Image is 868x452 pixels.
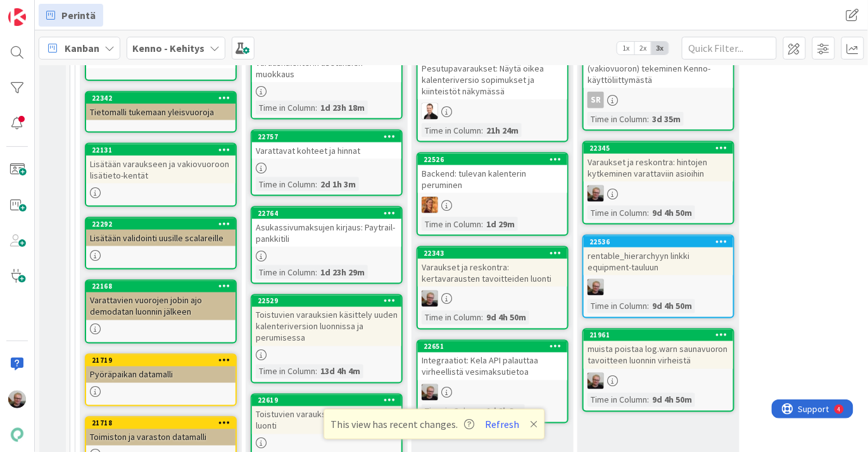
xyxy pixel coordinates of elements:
span: Support [27,2,58,17]
a: 22343Varaukset ja reskontra: kertavarausten tavoitteiden luontiJHTime in Column:9d 4h 50m [417,246,569,330]
input: Quick Filter... [682,37,777,60]
div: Asukassivumaksujen kirjaus: Paytrail-pankkitili [252,219,401,247]
div: 22651 [424,342,567,351]
div: 1d 2h 3m [483,405,525,418]
div: 22619Toistuvien varauksien tavoitteiden luonti [252,395,401,434]
div: 22345 [584,142,733,154]
div: 22131 [92,146,236,154]
div: Time in Column [422,123,481,137]
a: Pesutupavaraus: toistuvan varauksen (vakiovuoron) tekeminen Kenno-käyttöliittymästäSRTime in Colu... [582,36,734,131]
div: 22757Varattavat kohteet ja hinnat [252,131,401,159]
a: 22292Lisätään validointi uusille scalareille [85,217,237,270]
span: : [481,311,483,325]
div: 22168Varattavien vuorojen jobin ajo demodatan luonnin jälkeen [86,281,236,320]
div: 22619 [258,396,401,405]
div: 22292 [92,220,236,229]
div: muista poistaa log.warn saunavuoron tavoitteen luonnin virheistä [584,341,733,369]
div: 22536 [584,236,733,248]
div: Time in Column [256,365,315,379]
img: JH [422,291,438,307]
div: Time in Column [422,405,481,418]
div: 22343 [418,248,567,259]
span: : [647,206,649,220]
div: 22526Backend: tulevan kalenterin peruminen [418,154,567,193]
div: 21719Pyöräpaikan datamalli [86,355,236,383]
div: 22131 [86,144,236,156]
div: Backend: tulevan kalenterin peruminen [418,165,567,193]
div: Varattavien vuorojen jobin ajo demodatan luonnin jälkeen [86,292,236,320]
div: 22342Tietomalli tukemaan yleisvuoroja [86,92,236,120]
div: 22342 [86,92,236,104]
div: Varaukset ja reskontra: kertavarausten tavoitteiden luonti [418,259,567,287]
img: avatar [8,426,26,444]
span: Kanban [65,41,99,56]
div: Time in Column [588,299,647,313]
div: 22343Varaukset ja reskontra: kertavarausten tavoitteiden luonti [418,248,567,287]
a: 22168Varattavien vuorojen jobin ajo demodatan luonnin jälkeen [85,280,237,344]
div: 22343 [424,249,567,258]
span: Perintä [61,8,96,23]
span: : [315,265,317,279]
a: 22342Tietomalli tukemaan yleisvuoroja [85,91,237,133]
div: 22168 [86,281,236,292]
b: Kenno - Kehitys [132,42,204,54]
div: Time in Column [256,265,315,279]
div: TL [418,197,567,213]
span: 1x [617,42,634,54]
div: 22529 [258,297,401,306]
div: 9d 4h 50m [649,299,695,313]
div: Pesutupavaraus: toistuvan varauksen (vakiovuoron) tekeminen Kenno-käyttöliittymästä [584,49,733,88]
div: Tietomalli tukemaan yleisvuoroja [86,104,236,120]
a: 21961muista poistaa log.warn saunavuoron tavoitteen luonnin virheistäJHTime in Column:9d 4h 50m [582,329,734,412]
span: : [647,112,649,126]
span: 2x [634,42,651,54]
div: 22529 [252,296,401,307]
div: 22345Varaukset ja reskontra: hintojen kytkeminen varattaviin asioihin [584,142,733,182]
img: Visit kanbanzone.com [8,8,26,26]
a: 22345Varaukset ja reskontra: hintojen kytkeminen varattaviin asioihinJHTime in Column:9d 4h 50m [582,141,734,225]
div: Time in Column [422,217,481,231]
div: Integraatiot: Kela API palauttaa virheellistä vesimaksutietoa [418,353,567,380]
img: JH [588,279,604,296]
div: Pesutupavaraukset: Näytä oikea kalenteriversio sopimukset ja kiinteistöt näkymässä [418,49,567,99]
span: : [481,217,483,231]
div: rentable_hierarchyyn linkki equipment-tauluun [584,248,733,275]
div: VP [418,103,567,120]
a: Estetään palveluntarjoajien varauskalenterin asetuksien muokkausTime in Column:1d 23h 18m [251,30,403,120]
div: SR [584,92,733,108]
div: JH [418,384,567,401]
a: Perintä [39,4,103,27]
div: Time in Column [256,177,315,191]
div: Time in Column [256,101,315,115]
div: 22536 [589,237,733,246]
a: 22757Varattavat kohteet ja hinnatTime in Column:2d 1h 3m [251,130,403,196]
div: 13d 4h 4m [317,365,363,379]
div: Toimiston ja varaston datamalli [86,429,236,446]
img: VP [422,103,438,120]
img: JH [588,373,604,389]
div: 1d 23h 29m [317,265,368,279]
div: 21719 [86,355,236,367]
div: 22526 [418,154,567,165]
div: JH [418,291,567,307]
div: 22526 [424,155,567,164]
div: 22292Lisätään validointi uusille scalareille [86,218,236,246]
div: 21961muista poistaa log.warn saunavuoron tavoitteen luonnin virheistä [584,330,733,369]
div: Lisätään validointi uusille scalareille [86,230,236,246]
div: 22651 [418,341,567,353]
div: 21718Toimiston ja varaston datamalli [86,418,236,446]
a: 22529Toistuvien varauksien käsittely uuden kalenteriversion luonnissa ja perumisessaTime in Colum... [251,294,403,384]
div: 22757 [252,131,401,142]
img: JH [8,391,26,408]
div: Time in Column [588,112,647,126]
span: : [481,123,483,137]
div: SR [588,92,604,108]
div: 22131Lisätään varaukseen ja vakiovuoroon lisätieto-kentät [86,144,236,184]
a: Pesutupavaraukset: Näytä oikea kalenteriversio sopimukset ja kiinteistöt näkymässäVPTime in Colum... [417,47,569,142]
div: 22529Toistuvien varauksien käsittely uuden kalenteriversion luonnissa ja perumisessa [252,296,401,346]
div: 4 [66,5,69,15]
div: 22764 [258,209,401,218]
div: 22292 [86,218,236,230]
div: 21718 [86,418,236,429]
div: 22536rentable_hierarchyyn linkki equipment-tauluun [584,236,733,275]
